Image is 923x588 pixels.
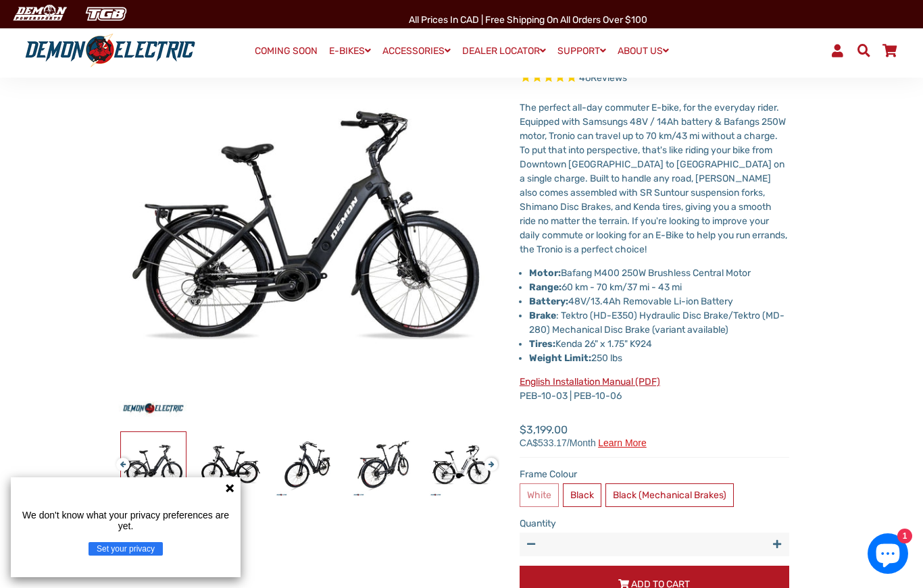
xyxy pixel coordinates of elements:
[553,41,611,61] a: SUPPORT
[613,41,674,61] a: ABOUT US
[198,432,263,497] img: Tronio Commuter eBike - Demon Electric
[529,338,555,350] strong: Tires:
[529,309,789,337] li: : Tektro (HD-E350) Hydraulic Disc Brake/Tektro (MD-280) Mechanical Disc Brake (variant available)
[520,376,660,402] span: PEB-10-03 | PEB-10-06
[78,3,134,25] img: TGB Canada
[520,422,647,448] span: $3,199.00
[520,467,789,481] label: Frame Colour
[89,542,163,556] button: Set your privacy
[520,533,789,556] input: quantity
[529,352,591,364] strong: Weight Limit:
[529,267,561,279] strong: Motor:
[20,33,200,68] img: Demon Electric logo
[520,533,543,556] button: Reduce item quantity by one
[520,376,660,387] a: English Installation Manual (PDF)
[484,451,493,466] button: Next
[529,282,562,293] strong: Range:
[352,432,417,497] img: Tronio Commuter eBike - Demon Electric
[457,41,551,61] a: DEALER LOCATOR
[429,432,494,497] img: Tronio Commuter eBike - Demon Electric
[529,296,568,307] strong: Battery:
[529,266,789,280] li: Bafang M400 250W Brushless Central Motor
[116,451,124,466] button: Previous
[579,72,627,84] span: 46 reviews
[16,510,235,531] p: We don't know what your privacy preferences are yet.
[563,483,601,507] label: Black
[529,294,789,309] li: 48V/13.4Ah Removable Li-ion Battery
[324,41,376,61] a: E-BIKES
[529,310,556,321] strong: Brake
[766,533,789,556] button: Increase item quantity by one
[864,533,912,577] inbox-online-store-chat: Shopify online store chat
[121,432,186,497] img: Tronio Commuter eBike - Demon Electric
[591,72,627,84] span: Reviews
[520,71,789,86] span: Rated 4.6 out of 5 stars 46 reviews
[378,41,455,61] a: ACCESSORIES
[520,483,559,507] label: White
[520,102,787,255] span: The perfect all-day commuter E-bike, for the everyday rider. Equipped with Samsungs 48V / 14Ah ba...
[409,14,647,26] span: All Prices in CAD | Free shipping on all orders over $100
[520,516,789,531] label: Quantity
[605,483,734,507] label: Black (Mechanical Brakes)
[529,337,789,351] li: Kenda 26" x 1.75" K924
[250,42,322,61] a: COMING SOON
[7,3,72,25] img: Demon Electric
[275,432,340,497] img: Tronio Commuter eBike - Demon Electric
[529,351,789,365] li: 250 lbs
[529,280,789,294] li: 60 km - 70 km/37 mi - 43 mi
